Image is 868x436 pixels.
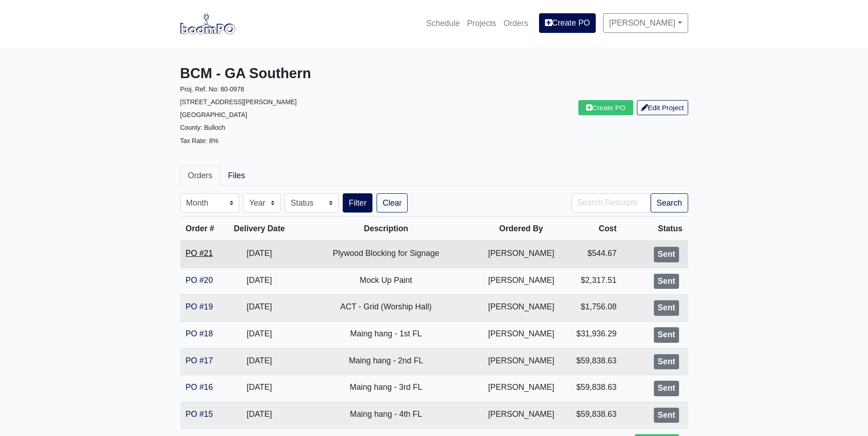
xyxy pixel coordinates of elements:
[180,124,226,131] small: County: Bulloch
[565,268,622,295] td: $2,317.51
[294,268,478,295] td: Mock Up Paint
[180,111,248,118] small: [GEOGRAPHIC_DATA]
[294,295,478,322] td: ACT - Grid (Worship Hall)
[225,402,294,429] td: [DATE]
[225,321,294,348] td: [DATE]
[225,217,294,241] th: Delivery Date
[464,13,500,33] a: Projects
[180,13,235,34] img: boomPO
[186,276,213,285] a: PO #20
[186,409,213,419] a: PO #15
[294,321,478,348] td: Maing hang - 1st FL
[478,268,564,295] td: [PERSON_NAME]
[654,300,679,316] div: Sent
[637,100,688,115] a: Edit Project
[654,408,679,423] div: Sent
[225,241,294,268] td: [DATE]
[654,354,679,370] div: Sent
[651,193,688,213] button: Search
[478,321,564,348] td: [PERSON_NAME]
[565,375,622,402] td: $59,838.63
[565,402,622,429] td: $59,838.63
[220,165,253,186] a: Files
[186,356,213,365] a: PO #17
[294,217,478,241] th: Description
[294,348,478,375] td: Maing hang - 2nd FL
[654,381,679,396] div: Sent
[294,241,478,268] td: Plywood Blocking for Signage
[377,193,408,213] a: Clear
[180,98,297,106] small: [STREET_ADDRESS][PERSON_NAME]
[225,348,294,375] td: [DATE]
[565,321,622,348] td: $31,936.29
[478,217,564,241] th: Ordered By
[180,137,219,144] small: Tax Rate: 8%
[578,100,633,115] a: Create PO
[565,241,622,268] td: $544.67
[539,13,596,32] a: Create PO
[180,165,221,186] a: Orders
[343,193,372,213] button: Filter
[186,383,213,392] a: PO #16
[186,249,213,258] a: PO #21
[225,375,294,402] td: [DATE]
[478,241,564,268] td: [PERSON_NAME]
[180,217,225,241] th: Order #
[654,274,679,289] div: Sent
[478,348,564,375] td: [PERSON_NAME]
[186,329,213,338] a: PO #18
[180,65,427,82] h3: BCM - GA Southern
[186,302,213,311] a: PO #19
[225,268,294,295] td: [DATE]
[422,13,463,33] a: Schedule
[478,375,564,402] td: [PERSON_NAME]
[565,217,622,241] th: Cost
[565,348,622,375] td: $59,838.63
[478,295,564,322] td: [PERSON_NAME]
[654,327,679,343] div: Sent
[622,217,688,241] th: Status
[294,375,478,402] td: Maing hang - 3rd FL
[565,295,622,322] td: $1,756.08
[180,85,244,93] small: Proj. Ref. No: 80-0978
[571,193,651,213] input: Search
[225,295,294,322] td: [DATE]
[294,402,478,429] td: Maing hang - 4th FL
[478,402,564,429] td: [PERSON_NAME]
[500,13,532,33] a: Orders
[603,13,688,32] a: [PERSON_NAME]
[654,247,679,262] div: Sent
